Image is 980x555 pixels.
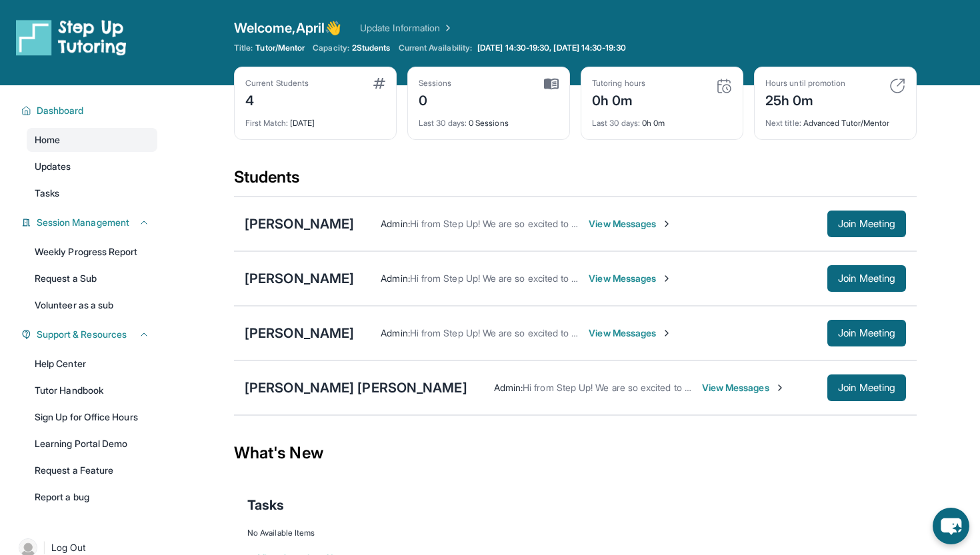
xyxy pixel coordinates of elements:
[245,324,354,342] div: [PERSON_NAME]
[592,89,645,110] div: 0h 0m
[245,215,354,233] div: [PERSON_NAME]
[247,496,284,514] span: Tasks
[245,89,309,110] div: 4
[661,219,672,229] img: Chevron-Right
[373,78,385,89] img: card
[589,326,672,340] span: View Messages
[889,78,905,94] img: card
[245,378,467,397] div: [PERSON_NAME] [PERSON_NAME]
[313,43,349,53] span: Capacity:
[247,528,903,538] div: No Available Items
[35,133,60,147] span: Home
[716,78,732,94] img: card
[838,220,895,228] span: Join Meeting
[592,78,645,89] div: Tutoring hours
[255,43,305,53] span: Tutor/Mentor
[234,424,917,482] div: What's New
[419,110,559,129] div: 0 Sessions
[27,378,157,402] a: Tutor Handbook
[702,381,785,394] span: View Messages
[381,273,409,284] span: Admin :
[31,216,149,229] button: Session Management
[765,110,905,129] div: Advanced Tutor/Mentor
[37,216,129,229] span: Session Management
[399,43,472,53] span: Current Availability:
[419,78,452,89] div: Sessions
[765,89,845,110] div: 25h 0m
[245,118,288,128] span: First Match :
[27,405,157,429] a: Sign Up for Office Hours
[27,293,157,317] a: Volunteer as a sub
[31,328,149,341] button: Support & Resources
[27,155,157,179] a: Updates
[245,269,354,288] div: [PERSON_NAME]
[27,352,157,376] a: Help Center
[37,328,127,341] span: Support & Resources
[765,118,801,128] span: Next title :
[360,21,453,35] a: Update Information
[245,110,385,129] div: [DATE]
[16,19,127,56] img: logo
[838,329,895,337] span: Join Meeting
[592,118,640,128] span: Last 30 days :
[27,485,157,509] a: Report a bug
[381,218,409,229] span: Admin :
[27,128,157,152] a: Home
[589,217,672,231] span: View Messages
[827,320,906,346] button: Join Meeting
[661,328,672,338] img: Chevron-Right
[419,89,452,110] div: 0
[381,327,409,338] span: Admin :
[245,78,309,89] div: Current Students
[234,167,917,196] div: Students
[827,211,906,237] button: Join Meeting
[765,78,845,89] div: Hours until promotion
[35,187,59,200] span: Tasks
[352,43,391,53] span: 2 Students
[827,374,906,401] button: Join Meeting
[827,265,906,292] button: Join Meeting
[775,382,785,393] img: Chevron-Right
[661,273,672,284] img: Chevron-Right
[589,272,672,285] span: View Messages
[494,382,523,393] span: Admin :
[933,508,969,544] button: chat-button
[838,275,895,282] span: Join Meeting
[27,267,157,290] a: Request a Sub
[27,240,157,264] a: Weekly Progress Report
[31,104,149,117] button: Dashboard
[838,384,895,392] span: Join Meeting
[27,181,157,205] a: Tasks
[477,43,626,53] span: [DATE] 14:30-19:30, [DATE] 14:30-19:30
[592,110,732,129] div: 0h 0m
[440,21,453,35] img: Chevron Right
[37,104,84,117] span: Dashboard
[475,43,629,53] a: [DATE] 14:30-19:30, [DATE] 14:30-19:30
[419,118,467,128] span: Last 30 days :
[27,432,157,456] a: Learning Portal Demo
[234,19,341,37] span: Welcome, April 👋
[27,458,157,482] a: Request a Feature
[35,160,71,173] span: Updates
[544,78,559,90] img: card
[234,43,253,53] span: Title:
[51,541,86,554] span: Log Out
